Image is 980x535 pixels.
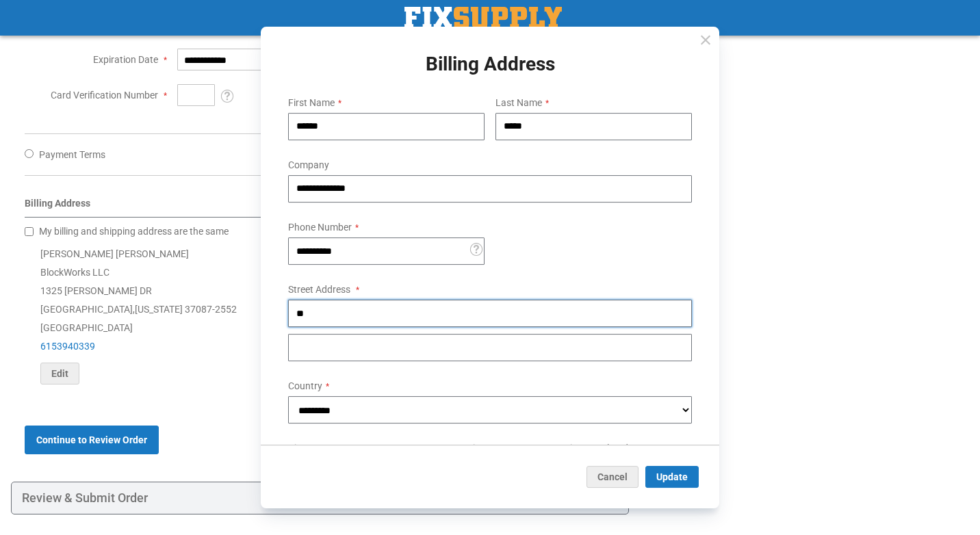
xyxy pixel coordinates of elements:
[40,341,95,352] a: 6153940339
[39,149,105,160] span: Payment Terms
[645,466,699,488] button: Update
[656,471,688,482] span: Update
[25,196,615,218] div: Billing Address
[586,466,639,488] button: Cancel
[597,471,628,482] span: Cancel
[288,97,335,108] span: First Name
[36,434,147,445] span: Continue to Review Order
[25,426,159,454] button: Continue to Review Order
[288,284,350,295] span: Street Address
[288,159,329,170] span: Company
[565,443,633,454] span: Zip/Postal Code
[93,54,158,65] span: Expiration Date
[51,368,68,379] span: Edit
[404,7,562,29] img: Fix Industrial Supply
[288,380,322,391] span: Country
[40,363,79,384] button: Edit
[288,443,305,454] span: City
[39,226,229,237] span: My billing and shipping address are the same
[495,97,542,108] span: Last Name
[426,443,490,454] span: State/Province
[404,7,562,29] a: store logo
[135,304,183,315] span: [US_STATE]
[277,54,703,75] h1: Billing Address
[288,222,352,233] span: Phone Number
[11,482,629,514] div: Review & Submit Order
[51,90,158,101] span: Card Verification Number
[25,245,615,384] div: [PERSON_NAME] [PERSON_NAME] BlockWorks LLC 1325 [PERSON_NAME] DR [GEOGRAPHIC_DATA] , 37087-2552 [...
